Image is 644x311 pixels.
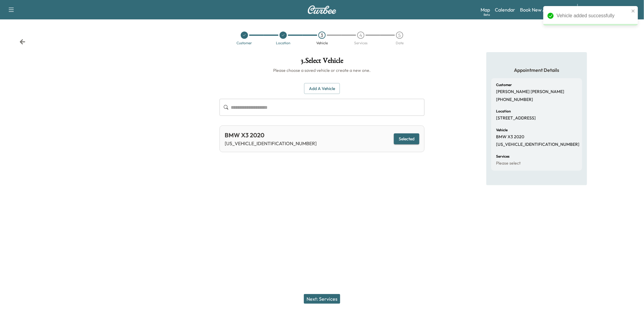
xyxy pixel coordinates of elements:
div: Vehicle added successfully [557,12,629,19]
button: close [631,8,636,13]
button: Next: Services [304,294,340,304]
h6: Please choose a saved vehicle or create a new one. [220,67,424,73]
p: [PERSON_NAME] [PERSON_NAME] [496,89,564,95]
h6: Vehicle [496,128,508,132]
h6: Location [496,109,511,113]
p: [STREET_ADDRESS] [496,115,536,121]
div: Back [19,39,25,45]
div: BMW X3 2020 [225,131,317,140]
p: [PHONE_NUMBER] [496,97,533,102]
h1: 3 . Select Vehicle [220,57,424,67]
p: [US_VEHICLE_IDENTIFICATION_NUMBER] [225,140,317,147]
div: 3 [318,32,326,39]
p: [US_VEHICLE_IDENTIFICATION_NUMBER] [496,142,579,147]
div: 4 [357,32,364,39]
a: Calendar [495,6,515,13]
h5: Appointment Details [491,67,582,73]
p: BMW X3 2020 [496,134,524,140]
button: Selected [394,133,419,145]
div: Services [354,41,367,45]
div: Beta [484,12,490,17]
h6: Services [496,155,509,158]
img: Curbee Logo [307,5,337,14]
div: 5 [396,32,403,39]
div: Location [276,41,290,45]
div: Customer [237,41,252,45]
p: Please select [496,161,521,166]
button: Add a Vehicle [304,83,340,94]
div: Date [396,41,404,45]
div: Vehicle [316,41,328,45]
a: MapBeta [481,6,490,13]
h6: Customer [496,83,512,87]
a: Book New Appointment [520,6,571,13]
